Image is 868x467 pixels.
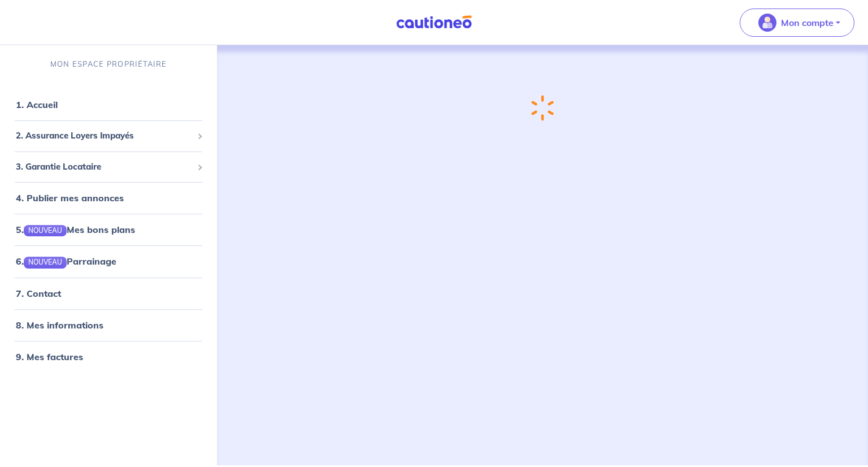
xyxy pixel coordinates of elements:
div: 4. Publier mes annonces [5,187,212,209]
a: 9. Mes factures [16,351,83,362]
a: 1. Accueil [16,99,58,110]
div: 8. Mes informations [5,314,212,336]
a: 4. Publier mes annonces [16,192,124,204]
img: Cautioneo [392,15,476,29]
span: 2. Assurance Loyers Impayés [16,129,193,142]
img: illu_account_valid_menu.svg [758,14,776,32]
div: 2. Assurance Loyers Impayés [5,125,212,147]
a: 6.NOUVEAUParrainage [16,256,116,267]
p: MON ESPACE PROPRIÉTAIRE [50,59,167,70]
div: 6.NOUVEAUParrainage [5,250,212,273]
a: 8. Mes informations [16,319,103,331]
button: illu_account_valid_menu.svgMon compte [740,8,854,37]
img: loading-spinner [531,95,554,121]
a: 7. Contact [16,288,61,299]
span: 3. Garantie Locataire [16,161,193,174]
div: 1. Accueil [5,93,212,116]
a: 5.NOUVEAUMes bons plans [16,224,135,235]
div: 9. Mes factures [5,345,212,368]
div: 7. Contact [5,282,212,305]
div: 3. Garantie Locataire [5,156,212,178]
div: 5.NOUVEAUMes bons plans [5,218,212,241]
p: Mon compte [781,16,834,29]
